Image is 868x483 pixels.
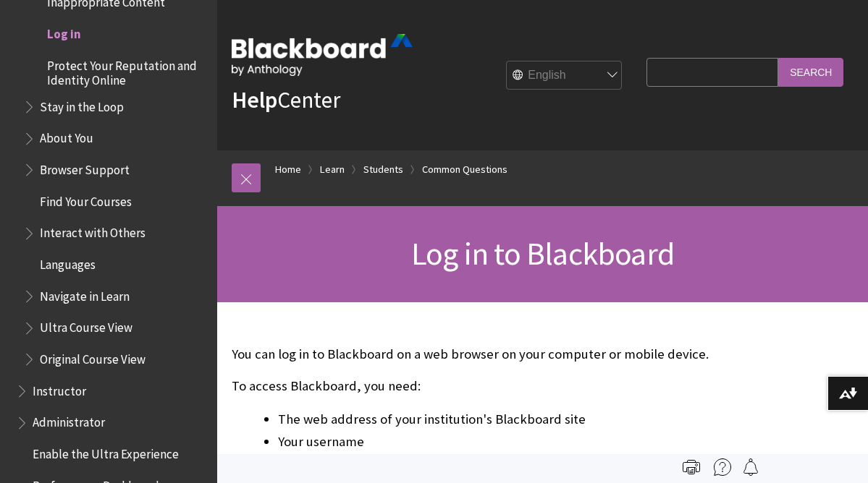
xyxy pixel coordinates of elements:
[320,161,345,179] a: Learn
[275,161,301,179] a: Home
[232,85,277,114] strong: Help
[422,161,507,179] a: Common Questions
[40,221,146,241] span: Interact with Others
[40,95,124,114] span: Stay in the Loop
[232,345,854,364] p: You can log in to Blackboard on a web browser on your computer or mobile device.
[40,252,96,272] span: Languages
[33,442,179,461] span: Enable the Ultra Experience
[278,432,854,452] li: Your username
[232,377,854,396] p: To access Blackboard, you need:
[40,127,93,146] span: About You
[47,22,81,41] span: Log in
[232,34,413,76] img: Blackboard by Anthology
[363,161,403,179] a: Students
[33,379,86,398] span: Instructor
[742,458,759,476] img: Follow this page
[47,54,207,87] span: Protect Your Reputation and Identity Online
[507,61,623,90] select: Site Language Selector
[683,458,700,476] img: Print
[40,347,146,367] span: Original Course View
[232,85,340,114] a: HelpCenter
[411,234,674,273] span: Log in to Blackboard
[40,284,130,304] span: Navigate in Learn
[33,411,105,430] span: Administrator
[278,409,854,429] li: The web address of your institution's Blackboard site
[40,158,130,177] span: Browser Support
[40,189,132,209] span: Find Your Courses
[40,316,132,335] span: Ultra Course View
[778,58,843,86] input: Search
[714,458,731,476] img: More help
